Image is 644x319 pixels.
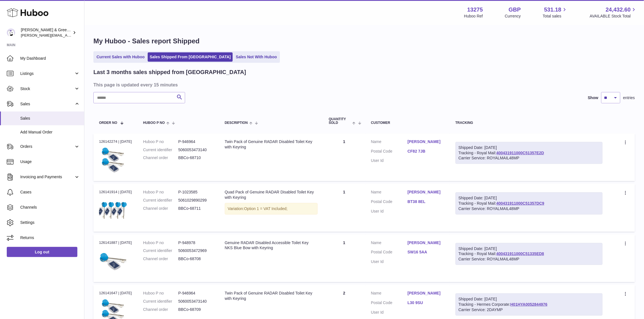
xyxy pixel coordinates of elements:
span: Listings [20,71,74,76]
span: Cases [20,189,80,195]
dt: Huboo P no [143,139,178,144]
div: Carrier Service: ROYALMAIL48MP [459,155,600,161]
a: [PERSON_NAME] [408,139,444,144]
dd: P-946964 [178,139,214,144]
span: entries [623,95,635,101]
div: Currency [505,14,521,19]
dt: Channel order [143,256,178,262]
div: Quad Pack of Genuine RADAR Disabled Toilet Key with Keyring [225,189,318,200]
div: Genuine RADAR Disabled Accessible Toilet Key NKS Blue Bow with Keyring [225,240,318,251]
div: Tracking [455,121,603,125]
a: SW16 5AA [408,249,444,255]
div: Twin Pack of Genuine RADAR Disabled Toilet Key with Keyring [225,291,318,301]
dt: Postal Code [371,149,408,155]
span: Huboo P no [143,121,165,125]
div: Shipped Date: [DATE] [459,145,600,150]
div: Shipped Date: [DATE] [459,195,600,201]
a: 24,432.60 AVAILABLE Stock Total [590,6,637,19]
div: Carrier Service: ROYALMAIL48MP [459,256,600,262]
span: Settings [20,220,80,225]
div: Tracking - Royal Mail: [455,192,603,215]
dt: Current identifier [143,248,178,253]
a: 531.18 Total sales [543,6,568,19]
dt: Channel order [143,307,178,312]
dt: User Id [371,209,408,214]
dt: Channel order [143,155,178,160]
dd: BBCo-68711 [178,206,214,211]
span: Orders [20,144,74,149]
img: $_57.JPG [99,247,127,275]
span: Description [225,121,248,125]
dt: Channel order [143,206,178,211]
div: Carrier Service: ROYALMAIL48MP [459,206,600,211]
dd: 5061029890299 [178,198,214,203]
dt: Huboo P no [143,291,178,296]
div: Tracking - Royal Mail: [455,243,603,265]
div: Tracking - Hermes Corporate: [455,293,603,316]
a: [PERSON_NAME] [408,291,444,296]
td: 1 [323,133,365,181]
dd: 5060053473140 [178,299,214,304]
span: AVAILABLE Stock Total [590,14,637,19]
div: Shipped Date: [DATE] [459,296,600,302]
a: CF82 7JB [408,149,444,154]
span: 531.18 [544,6,561,14]
a: Log out [7,247,77,257]
img: Untitled_design_1_94c76f48-fa03-4637-9744-2d8b52dab12f.png [99,197,127,225]
dt: User Id [371,259,408,264]
a: Sales Shipped From [GEOGRAPHIC_DATA] [148,52,233,62]
span: Invoicing and Payments [20,174,74,180]
span: Stock [20,86,74,92]
span: Sales [20,101,74,107]
span: Sales [20,116,80,121]
dt: Postal Code [371,199,408,206]
dt: User Id [371,310,408,315]
img: $_57.JPG [99,146,127,174]
span: Add Manual Order [20,130,80,135]
strong: 13275 [467,6,483,14]
label: Show [588,95,598,101]
a: H01HYA0052844976 [510,302,547,307]
dt: Huboo P no [143,189,178,195]
span: Usage [20,159,80,164]
div: Carrier Service: 2DAYMP [459,307,600,313]
h1: My Huboo - Sales report Shipped [93,37,635,46]
dt: Name [371,291,408,297]
dt: Current identifier [143,299,178,304]
dt: Name [371,139,408,146]
strong: GBP [509,6,521,14]
span: [PERSON_NAME][EMAIL_ADDRESS][DOMAIN_NAME] [21,33,113,37]
h2: Last 3 months sales shipped from [GEOGRAPHIC_DATA] [93,68,246,76]
dt: Postal Code [371,300,408,307]
dd: BBCo-68708 [178,256,214,262]
a: 400431911000C51335ED8 [496,251,544,256]
div: 126141647 | [DATE] [99,291,132,296]
div: Twin Pack of Genuine RADAR Disabled Toilet Key with Keyring [225,139,318,150]
dd: BBCo-68710 [178,155,214,160]
div: 126141914 | [DATE] [99,189,132,195]
div: 126142274 | [DATE] [99,139,132,144]
dt: Current identifier [143,147,178,153]
dd: 5060053473140 [178,147,214,153]
span: Option 1 = VAT Included; [244,206,288,211]
dd: P-948978 [178,240,214,246]
img: ellen@bluebadgecompany.co.uk [7,28,15,37]
div: Huboo Ref [464,14,483,19]
h3: This page is updated every 15 minutes [93,82,634,88]
a: [PERSON_NAME] [408,240,444,246]
a: Current Sales with Huboo [95,52,147,62]
a: [PERSON_NAME] [408,189,444,195]
dd: BBCo-68709 [178,307,214,312]
dt: Name [371,240,408,247]
dt: Current identifier [143,198,178,203]
a: Sales Not With Huboo [234,52,279,62]
div: 126141887 | [DATE] [99,240,132,245]
a: 400431911000C51357DC9 [496,201,544,206]
span: Order No [99,121,117,125]
span: Returns [20,235,80,240]
a: BT38 8EL [408,199,444,204]
a: L30 9SU [408,300,444,305]
dd: P-946964 [178,291,214,296]
td: 1 [323,235,365,282]
div: Variation: [225,203,318,215]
